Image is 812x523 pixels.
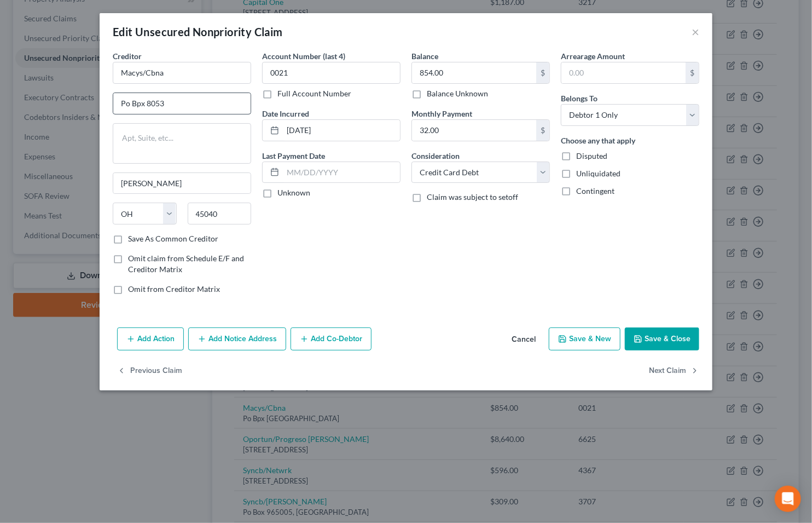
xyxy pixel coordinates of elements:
[412,62,536,83] input: 0.00
[113,173,251,194] input: Enter city...
[549,327,620,350] button: Save & New
[561,50,625,62] label: Arrearage Amount
[277,88,351,99] label: Full Account Number
[128,254,244,274] span: Omit claim from Schedule E/F and Creditor Matrix
[117,359,182,382] button: Previous Claim
[503,329,544,350] button: Cancel
[283,120,400,141] input: MM/DD/YYYY
[262,62,401,84] input: XXXX
[561,94,598,103] span: Belongs To
[576,169,620,178] span: Unliquidated
[113,93,251,114] input: Enter address...
[262,150,325,162] label: Last Payment Date
[277,187,310,198] label: Unknown
[262,108,309,119] label: Date Incurred
[692,25,699,38] button: ×
[113,62,251,84] input: Search creditor by name...
[427,192,518,202] span: Claim was subject to setoff
[262,50,345,62] label: Account Number (last 4)
[561,62,686,83] input: 0.00
[291,327,372,350] button: Add Co-Debtor
[536,62,549,83] div: $
[411,50,438,62] label: Balance
[128,233,218,244] label: Save As Common Creditor
[427,88,488,99] label: Balance Unknown
[536,120,549,141] div: $
[113,51,142,61] span: Creditor
[576,151,607,160] span: Disputed
[113,24,283,39] div: Edit Unsecured Nonpriority Claim
[411,108,472,119] label: Monthly Payment
[411,150,460,162] label: Consideration
[412,120,536,141] input: 0.00
[117,327,184,350] button: Add Action
[188,203,252,225] input: Enter zip...
[188,327,286,350] button: Add Notice Address
[649,359,699,382] button: Next Claim
[283,162,400,183] input: MM/DD/YYYY
[625,327,699,350] button: Save & Close
[576,186,614,196] span: Contingent
[128,284,220,294] span: Omit from Creditor Matrix
[561,135,635,146] label: Choose any that apply
[775,486,801,512] div: Open Intercom Messenger
[686,62,699,83] div: $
